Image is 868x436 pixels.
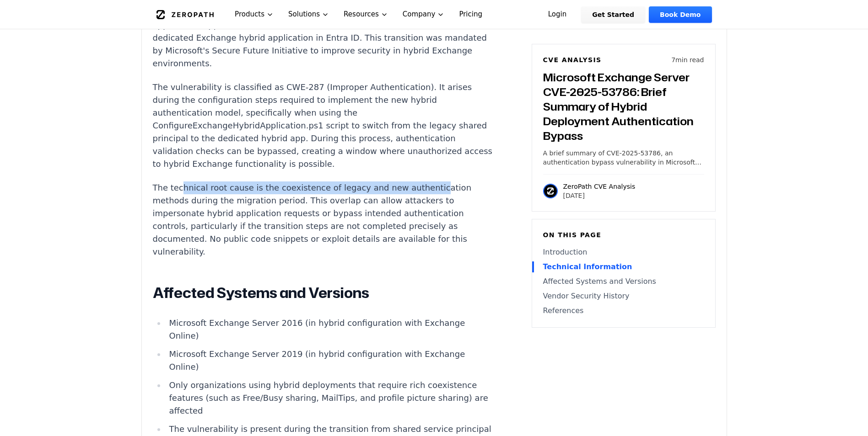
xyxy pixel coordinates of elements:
[543,55,602,64] h6: CVE Analysis
[166,317,493,342] li: Microsoft Exchange Server 2016 (in hybrid configuration with Exchange Online)
[166,348,493,373] li: Microsoft Exchange Server 2019 (in hybrid configuration with Exchange Online)
[543,291,704,302] a: Vendor Security History
[166,379,493,417] li: Only organizations using hybrid deployments that require rich coexistence features (such as Free/...
[543,149,704,167] p: A brief summary of CVE-2025-53786, an authentication bypass vulnerability in Microsoft Exchange S...
[563,191,636,200] p: [DATE]
[543,70,704,143] h3: Microsoft Exchange Server CVE-2025-53786: Brief Summary of Hybrid Deployment Authentication Bypass
[153,81,493,170] p: The vulnerability is classified as CWE-287 (Improper Authentication). It arises during the config...
[153,284,493,302] h2: Affected Systems and Versions
[563,182,636,191] p: ZeroPath CVE Analysis
[153,181,493,258] p: The technical root cause is the coexistence of legacy and new authentication methods during the m...
[543,276,704,287] a: Affected Systems and Versions
[543,230,704,239] h6: On this page
[581,6,645,23] a: Get Started
[543,247,704,258] a: Introduction
[649,6,712,23] a: Book Demo
[671,55,704,64] p: 7 min read
[537,6,578,23] a: Login
[543,305,704,316] a: References
[543,261,704,272] a: Technical Information
[543,184,558,198] img: ZeroPath CVE Analysis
